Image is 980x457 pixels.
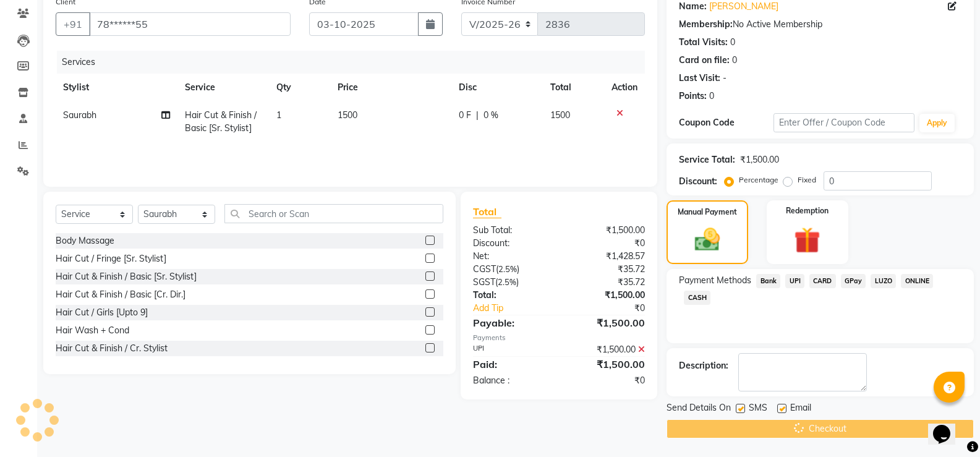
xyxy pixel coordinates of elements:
span: Payment Methods [679,274,751,287]
span: CASH [684,291,710,305]
div: Total Visits: [679,36,728,49]
th: Stylist [56,74,177,101]
div: Net: [464,250,559,263]
div: Payments [473,333,645,343]
div: 0 [732,54,737,67]
div: ₹1,500.00 [559,224,654,237]
div: ₹1,500.00 [559,343,654,356]
span: CGST [473,263,496,275]
div: Services [57,51,654,74]
div: Body Massage [56,234,114,247]
label: Percentage [739,174,778,186]
div: ₹0 [559,237,654,250]
div: ( ) [464,263,559,276]
span: CARD [809,274,836,288]
div: No Active Membership [679,18,961,31]
span: LUZO [871,274,896,288]
th: Price [330,74,452,101]
label: Fixed [798,174,816,186]
div: - [723,72,726,85]
div: ₹0 [575,302,654,315]
button: +91 [56,12,90,36]
span: 2.5% [498,264,517,274]
iframe: chat widget [928,408,968,445]
div: ₹1,500.00 [559,315,654,330]
div: Total: [464,289,559,302]
div: Coupon Code [679,116,773,129]
span: Bank [756,274,780,288]
div: Balance : [464,374,559,387]
span: Email [790,401,811,417]
input: Search by Name/Mobile/Email/Code [89,12,291,36]
input: Enter Offer / Coupon Code [773,113,914,132]
div: Hair Cut & Finish / Basic [Cr. Dir.] [56,288,185,301]
th: Qty [269,74,330,101]
div: 0 [730,36,735,49]
span: Send Details On [667,401,731,417]
span: Hair Cut & Finish / Basic [Sr. Stylist] [185,109,257,134]
div: ₹1,500.00 [740,153,779,166]
input: Search or Scan [224,204,443,223]
div: Points: [679,90,707,103]
div: ₹35.72 [559,263,654,276]
div: Hair Cut / Girls [Upto 9] [56,306,148,319]
img: _cash.svg [687,225,728,254]
span: 1500 [338,109,357,121]
span: | [476,109,479,122]
div: Paid: [464,357,559,372]
div: Membership: [679,18,733,31]
div: 0 [709,90,714,103]
th: Disc [451,74,543,101]
img: _gift.svg [786,224,829,257]
span: 0 % [484,109,498,122]
div: ₹0 [559,374,654,387]
div: Hair Cut / Fringe [Sr. Stylist] [56,252,166,265]
span: Saurabh [63,109,96,121]
span: 1500 [550,109,570,121]
div: Discount: [464,237,559,250]
div: Sub Total: [464,224,559,237]
span: ONLINE [901,274,933,288]
label: Redemption [786,205,829,216]
span: 0 F [459,109,471,122]
th: Service [177,74,269,101]
span: GPay [841,274,866,288]
a: Add Tip [464,302,575,315]
div: ₹1,428.57 [559,250,654,263]
th: Action [604,74,645,101]
div: Service Total: [679,153,735,166]
div: Card on file: [679,54,730,67]
div: ( ) [464,276,559,289]
div: Hair Cut & Finish / Basic [Sr. Stylist] [56,270,197,283]
div: Hair Wash + Cond [56,324,129,337]
div: Last Visit: [679,72,720,85]
div: ₹35.72 [559,276,654,289]
span: 1 [276,109,281,121]
th: Total [543,74,604,101]
span: SGST [473,276,495,288]
div: Hair Cut & Finish / Cr. Stylist [56,342,168,355]
div: ₹1,500.00 [559,289,654,302]
label: Manual Payment [678,207,737,218]
div: Payable: [464,315,559,330]
div: Discount: [679,175,717,188]
div: Description: [679,359,728,372]
div: ₹1,500.00 [559,357,654,372]
div: UPI [464,343,559,356]
span: SMS [749,401,767,417]
span: 2.5% [498,277,516,287]
span: Total [473,205,501,218]
button: Apply [919,114,955,132]
span: UPI [785,274,804,288]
